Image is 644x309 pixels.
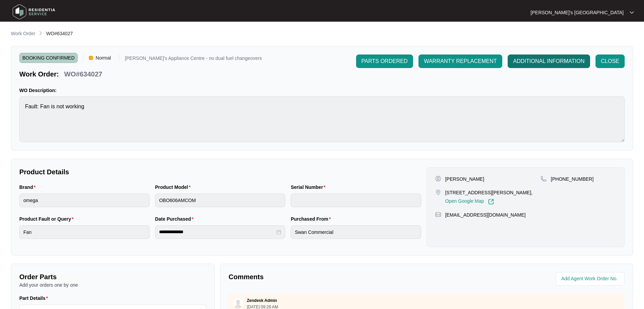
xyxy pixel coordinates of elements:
label: Product Fault or Query [19,216,76,222]
img: user-pin [435,176,441,182]
img: Link-External [488,199,494,205]
p: [PERSON_NAME]'s [GEOGRAPHIC_DATA] [531,9,624,16]
button: PARTS ORDERED [356,54,413,68]
p: Product Details [19,167,421,177]
button: ADDITIONAL INFORMATION [508,54,590,68]
img: user.svg [233,298,243,308]
p: [EMAIL_ADDRESS][DOMAIN_NAME] [445,212,526,218]
img: map-pin [541,176,547,182]
textarea: Fault: Fan is not working [19,96,625,142]
p: Work Order [11,30,35,37]
input: Serial Number [291,194,421,207]
img: map-pin [435,189,441,195]
label: Brand [19,184,38,191]
span: WARRANTY REPLACEMENT [424,57,497,65]
label: Date Purchased [155,216,196,222]
img: chevron-right [38,30,43,36]
img: dropdown arrow [630,11,634,14]
span: ADDITIONAL INFORMATION [513,57,585,65]
img: Vercel Logo [89,56,93,60]
p: WO Description: [19,87,625,94]
p: WO#634027 [64,69,102,79]
label: Serial Number [291,184,328,191]
input: Product Fault or Query [19,225,150,239]
label: Purchased From [291,216,333,222]
p: [PERSON_NAME]'s Appliance Centre - no dual fuel changeovers [125,56,262,63]
span: Normal [93,53,114,63]
input: Date Purchased [159,228,275,236]
p: Zendesk Admin [247,298,277,303]
p: [PERSON_NAME] [445,176,484,182]
input: Purchased From [291,225,421,239]
input: Brand [19,194,150,207]
p: Add your orders one by one [19,282,206,288]
p: [PHONE_NUMBER] [551,176,593,182]
p: [STREET_ADDRESS][PERSON_NAME], [445,189,533,196]
p: [DATE] 09:28 AM [247,305,278,309]
p: Order Parts [19,272,206,282]
p: Comments [229,272,422,282]
input: Add Agent Work Order No. [561,275,621,283]
button: WARRANTY REPLACEMENT [418,54,502,68]
img: residentia service logo [10,2,58,22]
img: map-pin [435,212,441,218]
input: Product Model [155,194,285,207]
span: BOOKING CONFIRMED [19,53,78,63]
span: WO#634027 [46,31,73,36]
a: Work Order [9,30,37,38]
label: Product Model [155,184,193,191]
span: CLOSE [601,57,619,65]
span: PARTS ORDERED [362,57,408,65]
button: CLOSE [596,54,625,68]
p: Work Order: [19,69,59,79]
label: Part Details [19,295,51,302]
a: Open Google Map [445,199,494,205]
